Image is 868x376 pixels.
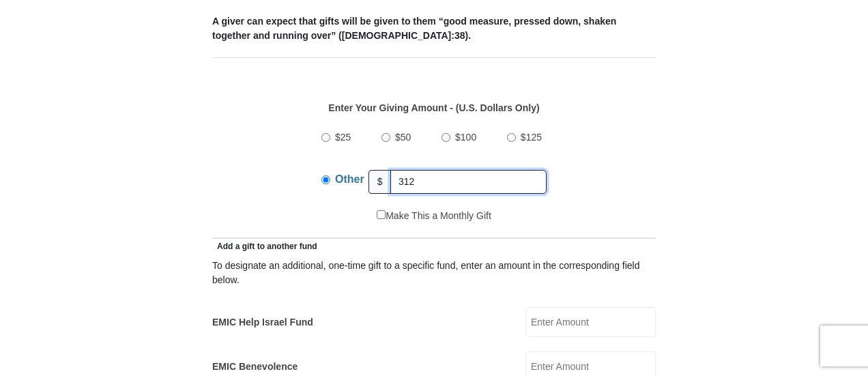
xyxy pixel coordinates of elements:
span: $100 [455,132,476,143]
div: To designate an additional, one-time gift to a specific fund, enter an amount in the correspondin... [212,259,656,287]
input: Enter Amount [525,307,656,337]
span: $ [368,170,392,194]
span: Other [335,173,364,185]
label: EMIC Help Israel Fund [212,315,313,330]
label: Make This a Monthly Gift [377,209,491,223]
label: EMIC Benevolence [212,360,298,374]
strong: Enter Your Giving Amount - (U.S. Dollars Only) [328,102,539,113]
span: $25 [335,132,351,143]
span: $125 [521,132,542,143]
input: Make This a Monthly Gift [377,210,386,219]
span: $50 [395,132,411,143]
span: Add a gift to another fund [212,242,317,251]
b: A giver can expect that gifts will be given to them “good measure, pressed down, shaken together ... [212,16,616,41]
input: Other Amount [390,170,547,194]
